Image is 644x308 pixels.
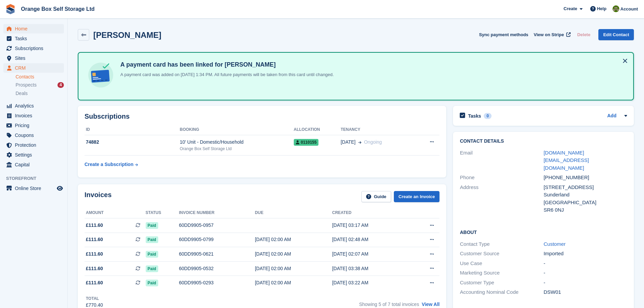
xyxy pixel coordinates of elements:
span: £111.60 [86,265,103,272]
h4: A payment card has been linked for [PERSON_NAME] [118,61,334,69]
a: menu [3,111,64,120]
span: Tasks [15,34,55,43]
span: Showing 5 of 7 total invoices [359,302,419,307]
div: Imported [544,250,627,258]
a: menu [3,101,64,111]
button: Sync payment methods [479,29,528,40]
span: Paid [146,236,158,243]
span: Paid [146,222,158,229]
div: [DATE] 03:17 AM [332,222,409,229]
a: menu [3,24,64,33]
a: View on Stripe [531,29,572,40]
a: Deals [16,90,64,97]
div: Phone [460,174,543,182]
div: Total [86,295,103,302]
a: Preview store [56,184,64,192]
a: Customer [544,241,566,247]
img: stora-icon-8386f47178a22dfd0bd8f6a31ec36ba5ce8667c1dd55bd0f319d3a0aa187defe.svg [5,4,16,14]
div: Contact Type [460,240,543,248]
th: Amount [85,208,146,218]
span: Ongoing [364,139,382,145]
div: - [544,279,627,287]
span: Online Store [15,184,55,193]
div: 60DD9905-0799 [179,236,255,243]
span: £111.60 [86,222,103,229]
a: Edit Contact [598,29,634,40]
div: 4 [57,82,64,88]
div: 60DD9905-0957 [179,222,255,229]
img: card-linked-ebf98d0992dc2aeb22e95c0e3c79077019eb2392cfd83c6a337811c24bc77127.svg [87,61,115,89]
div: [STREET_ADDRESS] [544,184,627,191]
a: Add [607,112,616,120]
span: £111.60 [86,279,103,286]
div: 0 [484,113,492,119]
a: Contacts [16,74,64,80]
div: Address [460,184,543,214]
th: Due [255,208,332,218]
div: Use Case [460,260,543,267]
div: [DATE] 03:38 AM [332,265,409,272]
a: menu [3,63,64,73]
a: menu [3,150,64,160]
a: menu [3,140,64,150]
span: View on Stripe [534,31,564,38]
div: SR6 0NJ [544,206,627,214]
th: Status [146,208,179,218]
a: Guide [361,191,391,202]
span: Capital [15,160,55,169]
a: View All [422,302,440,307]
a: menu [3,34,64,43]
div: Email [460,149,543,172]
a: Orange Box Self Storage Ltd [18,3,97,15]
h2: Contact Details [460,139,627,144]
h2: About [460,229,627,235]
th: Tenancy [341,124,414,135]
span: Pricing [15,121,55,130]
div: 60DD9905-0532 [179,265,255,272]
span: CRM [15,63,55,73]
span: Paid [146,265,158,272]
button: Delete [574,29,593,40]
div: 10' Unit - Domestic/Household [180,139,294,146]
h2: [PERSON_NAME] [93,30,161,40]
p: A payment card was added on [DATE] 1:34 PM. All future payments will be taken from this card unti... [118,71,334,78]
a: menu [3,53,64,63]
h2: Invoices [85,191,112,202]
span: Paid [146,251,158,258]
span: £111.60 [86,236,103,243]
div: Accounting Nominal Code [460,288,543,296]
div: [DATE] 02:00 AM [255,236,332,243]
a: menu [3,184,64,193]
span: Invoices [15,111,55,120]
a: Prospects 4 [16,81,64,89]
div: [DATE] 02:00 AM [255,265,332,272]
div: [DATE] 03:22 AM [332,279,409,286]
a: menu [3,44,64,53]
th: ID [85,124,180,135]
div: Sunderland [544,191,627,199]
th: Allocation [294,124,341,135]
span: Settings [15,150,55,160]
span: Paid [146,280,158,286]
a: menu [3,121,64,130]
div: Customer Type [460,279,543,287]
div: Customer Source [460,250,543,258]
th: Invoice number [179,208,255,218]
div: 60DD9905-0293 [179,279,255,286]
span: Deals [16,90,28,97]
span: Home [15,24,55,33]
span: 0110155 [294,139,319,146]
span: £111.60 [86,251,103,258]
div: - [544,269,627,277]
div: [GEOGRAPHIC_DATA] [544,199,627,207]
a: menu [3,160,64,169]
th: Created [332,208,409,218]
span: Subscriptions [15,44,55,53]
a: menu [3,131,64,140]
div: [DATE] 02:00 AM [255,279,332,286]
span: [DATE] [341,139,356,146]
span: Analytics [15,101,55,111]
div: DSW01 [544,288,627,296]
div: - [544,260,627,267]
div: [PHONE_NUMBER] [544,174,627,182]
